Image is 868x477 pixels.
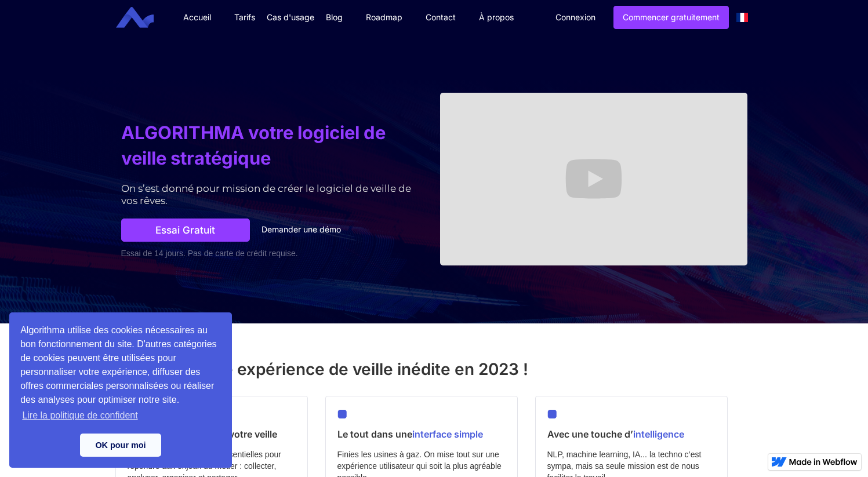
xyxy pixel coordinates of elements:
[267,12,314,23] div: Cas d'usage
[547,425,716,443] h3: Avec une touche d’
[789,458,858,465] img: Made in Webflow
[121,219,250,242] a: Essai gratuit
[20,323,221,424] span: Algorithma utilise des cookies nécessaires au bon fonctionnement du site. D'autres catégories de ...
[121,183,428,207] div: On s’est donné pour mission de créer le logiciel de veille de vos rêves.
[613,6,729,29] a: Commencer gratuitement
[412,428,483,440] span: interface simple
[440,93,747,265] iframe: Lancement officiel d'Algorithma
[9,312,232,468] div: cookieconsent
[337,425,506,443] h3: Le tout dans une
[20,407,140,424] a: learn more about cookies
[121,120,428,171] h1: ALGORITHMA votre logiciel de veille stratégique
[121,247,428,259] div: Essai de 14 jours. Pas de carte de crédit requise.
[125,7,162,28] a: home
[80,434,161,457] a: dismiss cookie message
[115,358,753,380] h2: Découvrez une expérience de veille inédite en 2023 !
[547,6,604,28] a: Connexion
[633,428,684,440] span: intelligence
[253,219,350,242] a: Demander une démo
